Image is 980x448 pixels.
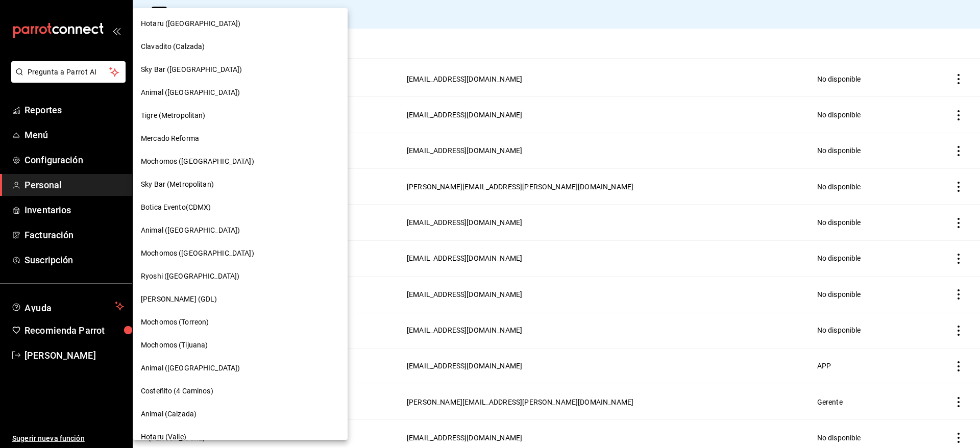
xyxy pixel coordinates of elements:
[141,409,197,419] span: Animal (Calzada)
[141,18,240,29] span: Hotaru ([GEOGRAPHIC_DATA])
[141,41,205,52] span: Clavadito (Calzada)
[133,81,348,104] div: Animal ([GEOGRAPHIC_DATA])
[133,242,348,265] div: Mochomos ([GEOGRAPHIC_DATA])
[133,311,348,334] div: Mochomos (Torreon)
[133,334,348,357] div: Mochomos (Tijuana)
[133,127,348,150] div: Mercado Reforma
[141,179,214,190] span: Sky Bar (Metropolitan)
[141,110,206,121] span: Tigre (Metropolitan)
[133,219,348,242] div: Animal ([GEOGRAPHIC_DATA])
[133,104,348,127] div: Tigre (Metropolitan)
[141,64,242,75] span: Sky Bar ([GEOGRAPHIC_DATA])
[141,271,239,282] span: Ryoshi ([GEOGRAPHIC_DATA])
[133,12,348,35] div: Hotaru ([GEOGRAPHIC_DATA])
[141,156,254,167] span: Mochomos ([GEOGRAPHIC_DATA])
[141,386,213,396] span: Costeñito (4 Caminos)
[141,133,199,144] span: Mercado Reforma
[141,202,211,213] span: Botica Evento(CDMX)
[133,173,348,196] div: Sky Bar (Metropolitan)
[141,340,208,351] span: Mochomos (Tijuana)
[133,196,348,219] div: Botica Evento(CDMX)
[141,317,209,328] span: Mochomos (Torreon)
[133,357,348,380] div: Animal ([GEOGRAPHIC_DATA])
[133,380,348,403] div: Costeñito (4 Caminos)
[133,58,348,81] div: Sky Bar ([GEOGRAPHIC_DATA])
[141,432,186,442] span: Hotaru (Valle)
[133,265,348,288] div: Ryoshi ([GEOGRAPHIC_DATA])
[141,294,217,305] span: [PERSON_NAME] (GDL)
[141,87,240,98] span: Animal ([GEOGRAPHIC_DATA])
[141,225,240,236] span: Animal ([GEOGRAPHIC_DATA])
[133,403,348,426] div: Animal (Calzada)
[133,288,348,311] div: [PERSON_NAME] (GDL)
[141,363,240,374] span: Animal ([GEOGRAPHIC_DATA])
[133,35,348,58] div: Clavadito (Calzada)
[133,150,348,173] div: Mochomos ([GEOGRAPHIC_DATA])
[141,248,254,259] span: Mochomos ([GEOGRAPHIC_DATA])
